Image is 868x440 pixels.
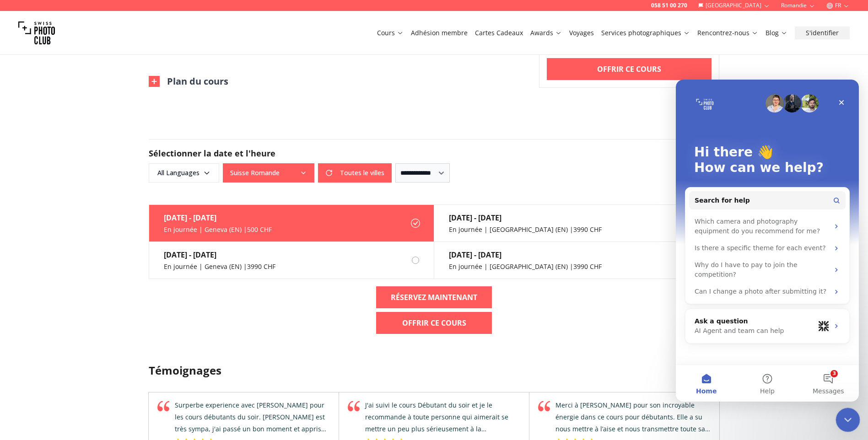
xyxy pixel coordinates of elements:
[373,27,407,39] button: Cours
[566,27,598,39] button: Voyages
[694,27,762,39] button: Rencontrez-nous
[376,286,492,308] a: RÉSERVEZ MAINTENANT
[149,363,720,378] h3: Témoignages
[795,27,850,39] button: S'identifier
[601,28,690,38] a: Services photographiques
[376,312,492,334] a: Offrir ce cours
[149,76,160,87] img: Outline Close
[402,317,466,328] b: Offrir ce cours
[150,165,218,181] span: All Languages
[762,27,791,39] button: Blog
[449,262,602,271] div: En journée | [GEOGRAPHIC_DATA] (EN) | 3990 CHF
[475,28,523,38] a: Cartes Cadeaux
[471,27,527,39] button: Cartes Cadeaux
[766,28,787,38] a: Blog
[449,212,602,223] div: [DATE] - [DATE]
[530,28,562,38] a: Awards
[449,225,602,234] div: En journée | [GEOGRAPHIC_DATA] (EN) | 3990 CHF
[164,212,272,223] div: [DATE] - [DATE]
[318,163,392,182] button: Toutes le villes
[449,249,602,260] div: [DATE] - [DATE]
[407,27,471,39] button: Adhésion membre
[164,225,272,234] div: En journée | Geneva (EN) | 500 CHF
[18,15,55,51] img: Swiss photo club
[697,28,758,38] a: Rencontrez-nous
[569,28,594,38] a: Voyages
[527,27,566,39] button: Awards
[223,163,314,182] button: Suisse Romande
[164,249,275,260] div: [DATE] - [DATE]
[149,75,228,88] button: Plan du cours
[836,408,860,432] iframe: Intercom live chat
[676,80,859,402] iframe: Intercom live chat
[597,64,661,75] b: Offrir ce cours
[598,27,694,39] button: Services photographiques
[547,58,712,80] a: Offrir ce cours
[411,28,468,38] a: Adhésion membre
[391,292,477,303] b: RÉSERVEZ MAINTENANT
[149,163,219,182] button: All Languages
[149,147,720,160] h2: Sélectionner la date et l'heure
[164,262,275,271] div: En journée | Geneva (EN) | 3990 CHF
[651,2,687,9] a: 058 51 00 270
[377,28,404,38] a: Cours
